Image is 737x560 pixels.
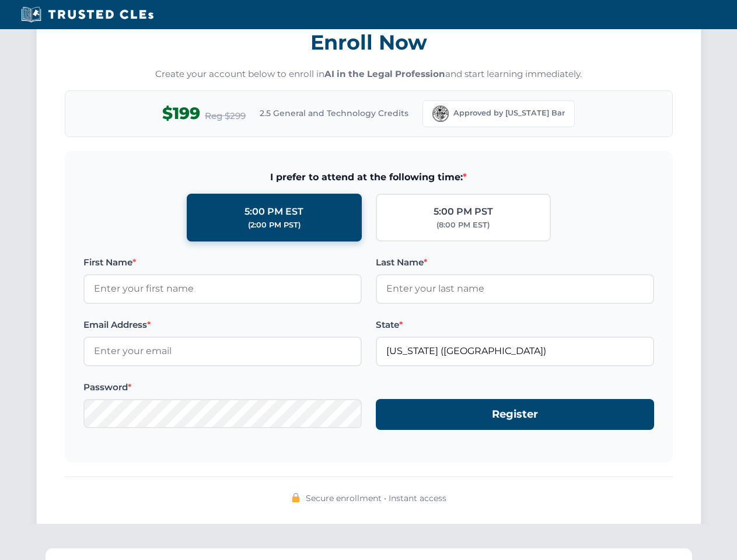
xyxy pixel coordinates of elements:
[324,68,445,79] strong: AI in the Legal Profession
[376,399,654,430] button: Register
[260,107,408,120] span: 2.5 General and Technology Credits
[291,493,301,502] img: 🔒
[83,274,362,303] input: Enter your first name
[432,106,449,122] img: Florida Bar
[453,107,565,119] span: Approved by [US_STATE] Bar
[83,256,362,269] label: First Name
[376,274,654,303] input: Enter your last name
[162,100,200,127] span: $199
[376,318,654,332] label: State
[376,337,654,366] input: Florida (FL)
[83,380,362,394] label: Password
[248,219,301,231] div: (2:00 PM PST)
[434,204,493,219] div: 5:00 PM PST
[83,337,362,366] input: Enter your email
[205,109,246,123] span: Reg $299
[436,219,490,231] div: (8:00 PM EST)
[376,256,654,269] label: Last Name
[83,318,362,332] label: Email Address
[65,24,673,61] h3: Enroll Now
[83,170,654,185] span: I prefer to attend at the following time:
[244,204,303,219] div: 5:00 PM EST
[18,6,157,23] img: Trusted CLEs
[306,492,446,505] span: Secure enrollment • Instant access
[65,68,673,81] p: Create your account below to enroll in and start learning immediately.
